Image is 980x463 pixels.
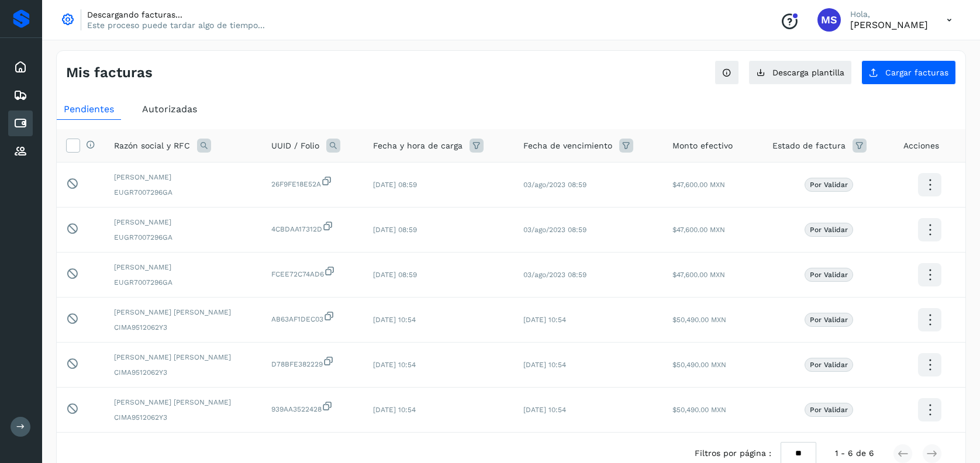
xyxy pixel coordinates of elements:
p: Por validar [810,316,848,324]
div: Proveedores [8,139,33,164]
span: $47,600.00 MXN [672,181,725,189]
button: Descarga plantilla [748,60,852,85]
p: Descargando facturas... [87,9,265,20]
span: $50,490.00 MXN [672,316,726,324]
span: Acciones [903,140,939,152]
span: [PERSON_NAME] [PERSON_NAME] [114,307,253,317]
span: EUGR7007296GA [114,232,253,243]
span: D78BFE382229 [271,355,354,369]
span: 03/ago/2023 08:59 [523,271,586,279]
span: 4CBDAA17312D [271,220,354,234]
span: UUID / Folio [271,140,319,152]
span: CIMA9512062Y3 [114,412,253,423]
span: Estado de factura [772,140,846,152]
span: [DATE] 10:54 [373,316,416,324]
button: Cargar facturas [861,60,956,85]
span: $47,600.00 MXN [672,226,725,234]
span: EUGR7007296GA [114,277,253,288]
span: Fecha de vencimiento [523,140,612,152]
span: Pendientes [64,103,114,115]
div: Cuentas por pagar [8,110,33,136]
span: [PERSON_NAME] [114,172,253,182]
span: 939AA3522428 [271,400,354,414]
div: Embarques [8,82,33,108]
span: 26F9FE18E52A [271,175,354,189]
span: [PERSON_NAME] [PERSON_NAME] [114,397,253,407]
span: CIMA9512062Y3 [114,322,253,333]
p: Por validar [810,271,848,279]
span: Razón social y RFC [114,140,190,152]
span: [DATE] 10:54 [523,316,566,324]
p: Este proceso puede tardar algo de tiempo... [87,20,265,30]
span: 1 - 6 de 6 [835,447,874,459]
span: $50,490.00 MXN [672,406,726,414]
p: Hola, [850,9,928,19]
span: [DATE] 10:54 [373,361,416,369]
p: Por validar [810,226,848,234]
span: [DATE] 10:54 [523,361,566,369]
span: 03/ago/2023 08:59 [523,181,586,189]
span: FCEE72C74AD6 [271,265,354,279]
span: EUGR7007296GA [114,187,253,198]
span: Filtros por página : [695,447,771,459]
span: [DATE] 10:54 [373,406,416,414]
span: [DATE] 10:54 [523,406,566,414]
div: Inicio [8,54,33,80]
span: [DATE] 08:59 [373,226,417,234]
span: $47,600.00 MXN [672,271,725,279]
span: AB63AF1DEC03 [271,310,354,324]
p: Por validar [810,361,848,369]
span: 03/ago/2023 08:59 [523,226,586,234]
span: Autorizadas [142,103,197,115]
p: Por validar [810,181,848,189]
span: Cargar facturas [885,68,948,77]
span: [PERSON_NAME] [114,262,253,272]
span: [PERSON_NAME] [PERSON_NAME] [114,352,253,362]
p: Mariana Salazar [850,19,928,30]
span: [DATE] 08:59 [373,181,417,189]
span: $50,490.00 MXN [672,361,726,369]
p: Por validar [810,406,848,414]
span: Descarga plantilla [772,68,844,77]
span: Monto efectivo [672,140,733,152]
span: Fecha y hora de carga [373,140,463,152]
h4: Mis facturas [66,64,153,81]
span: CIMA9512062Y3 [114,367,253,378]
span: [DATE] 08:59 [373,271,417,279]
span: [PERSON_NAME] [114,217,253,227]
